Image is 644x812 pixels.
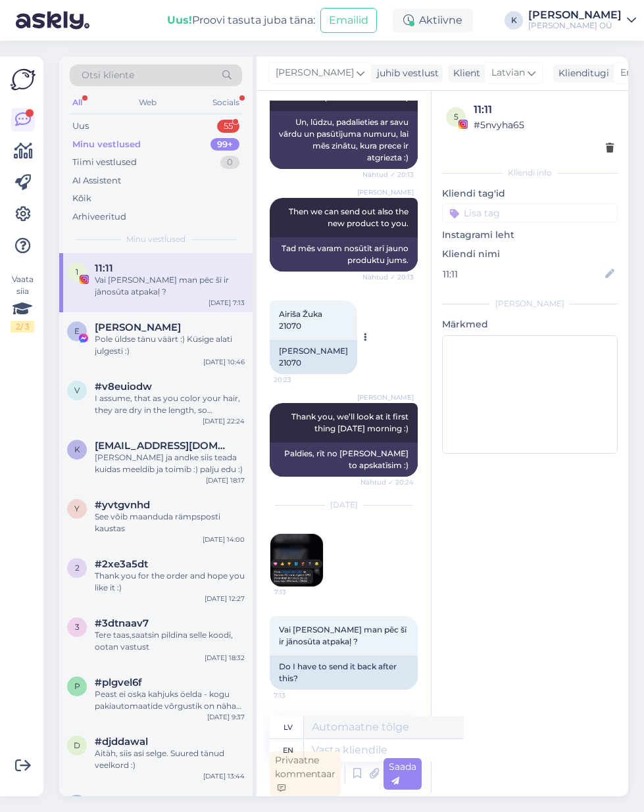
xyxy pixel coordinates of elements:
[454,112,458,122] span: 5
[276,66,354,80] span: [PERSON_NAME]
[205,653,245,663] div: [DATE] 18:32
[474,118,614,132] div: # 5nvyha65
[389,761,416,786] span: Saada
[70,94,85,111] div: All
[74,740,80,750] span: d
[442,318,618,331] p: Märkmed
[220,156,239,169] div: 0
[203,416,245,426] div: [DATE] 22:24
[203,535,245,544] div: [DATE] 14:00
[74,504,80,513] span: y
[270,111,418,169] div: Un, lūdzu, padalieties ar savu vārdu un pasūtījuma numuru, lai mēs zinātu, kura prece ir atgriezt...
[76,267,78,277] span: 1
[72,120,89,133] div: Uus
[443,267,603,281] input: Lisa nimi
[95,499,150,511] span: #yvtgvnhd
[279,625,409,646] span: Vai [PERSON_NAME] man pēc šī ir jānosūta atpakaļ ?
[291,412,410,433] span: Thank you, we’ll look at it first thing [DATE] morning :)
[136,94,159,111] div: Web
[95,629,245,653] div: Tere taas,saatsin pildina selle koodi, ootan vastust
[442,187,618,201] p: Kliendi tag'id
[270,752,341,797] div: Privaatne kommentaar
[95,322,181,333] span: Evelin Täht
[95,558,148,570] span: #2xe3a5dt
[274,690,323,700] span: 7:13
[448,66,480,80] div: Klient
[270,534,323,586] img: Attachment
[126,233,186,245] span: Minu vestlused
[528,10,636,31] a: [PERSON_NAME][PERSON_NAME] OÜ
[211,138,239,151] div: 99+
[95,511,245,535] div: See võib maanduda rämpsposti kaustas
[270,442,418,477] div: Paldies, rīt no [PERSON_NAME] to apskatīsim :)
[274,375,323,385] span: 20:23
[279,309,324,331] span: Airiša Žuka 21070
[203,357,245,367] div: [DATE] 10:46
[95,617,149,629] span: #3dtnaav7
[217,120,239,133] div: 55
[393,9,473,32] div: Aktiivne
[289,206,410,228] span: Then we can send out also the new product to you.
[11,67,36,92] img: Askly Logo
[505,11,523,30] div: K
[95,677,142,688] span: #plgvel6f
[442,203,618,223] input: Lisa tag
[357,187,414,197] span: [PERSON_NAME]
[553,66,609,80] div: Klienditugi
[72,174,121,187] div: AI Assistent
[206,475,245,485] div: [DATE] 18:17
[205,594,245,604] div: [DATE] 12:27
[442,167,618,179] div: Kliendi info
[95,795,151,807] span: #qvgzdvk6
[274,587,324,597] span: 7:13
[528,20,622,31] div: [PERSON_NAME] OÜ
[95,440,232,452] span: kadilaos62@gmail.com
[207,712,245,722] div: [DATE] 9:37
[442,228,618,242] p: Instagrami leht
[270,499,418,511] div: [DATE]
[362,272,414,282] span: Nähtud ✓ 20:13
[95,274,245,298] div: Vai [PERSON_NAME] man pēc šī ir jānosūta atpakaļ ?
[11,274,34,333] div: Vaata siia
[528,10,622,20] div: [PERSON_NAME]
[320,8,377,33] button: Emailid
[72,192,91,205] div: Kõik
[283,739,293,761] div: en
[372,66,439,80] div: juhib vestlust
[284,716,293,738] div: lv
[95,748,245,771] div: Aitäh, siis asi selge. Suured tänud veelkord :)
[74,681,80,691] span: p
[74,326,80,336] span: E
[95,262,113,274] span: 11:11
[270,656,418,690] div: Do I have to send it back after this?
[362,170,414,179] span: Nähtud ✓ 20:13
[167,12,315,28] div: Proovi tasuta juba täna:
[357,393,414,402] span: [PERSON_NAME]
[95,393,245,416] div: I assume, that as you color your hair, they are dry in the length, so Seaboost conditioner is ver...
[167,14,192,26] b: Uus!
[75,622,80,632] span: 3
[75,563,80,573] span: 2
[74,444,80,454] span: k
[82,68,134,82] span: Otsi kliente
[95,452,245,475] div: [PERSON_NAME] ja andke siis teada kuidas meeldib ja toimib :) palju edu :)
[210,94,242,111] div: Socials
[74,385,80,395] span: v
[11,321,34,333] div: 2 / 3
[72,138,141,151] div: Minu vestlused
[209,298,245,308] div: [DATE] 7:13
[360,477,414,487] span: Nähtud ✓ 20:24
[72,210,126,224] div: Arhiveeritud
[474,102,614,118] div: 11:11
[442,298,618,310] div: [PERSON_NAME]
[442,247,618,261] p: Kliendi nimi
[270,340,357,374] div: [PERSON_NAME] 21070
[491,66,525,80] span: Latvian
[95,736,148,748] span: #djddawal
[95,333,245,357] div: Pole üldse tänu väärt :) Küsige alati julgesti :)
[203,771,245,781] div: [DATE] 13:44
[72,156,137,169] div: Tiimi vestlused
[95,688,245,712] div: Peast ei oska kahjuks öelda - kogu pakiautomaatide võrgustik on näha pakiautomaadi valiku tegemisel
[270,237,418,272] div: Tad mēs varam nosūtīt arī jauno produktu jums.
[95,381,152,393] span: #v8euiodw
